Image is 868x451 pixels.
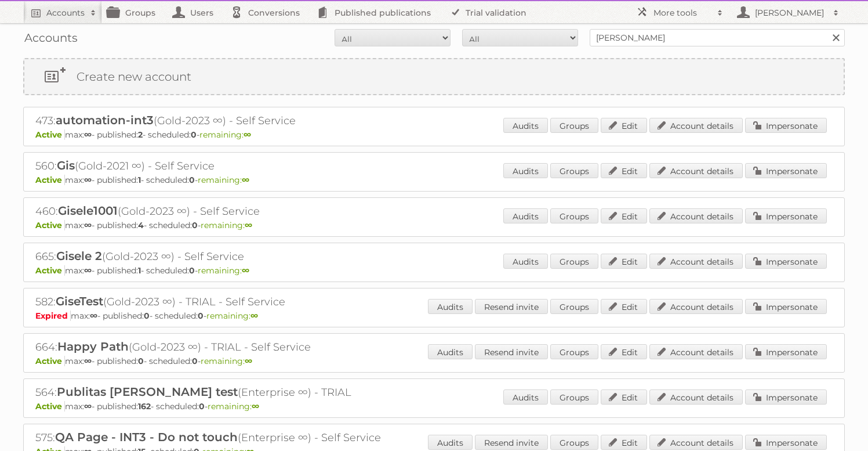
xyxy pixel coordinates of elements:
[242,265,249,276] strong: ∞
[729,1,845,23] a: [PERSON_NAME]
[653,7,711,19] h2: More tools
[550,389,598,405] a: Groups
[35,356,833,366] p: max: - published: - scheduled: -
[57,340,129,353] span: Happy Path
[84,265,92,276] strong: ∞
[601,208,647,223] a: Edit
[649,208,743,223] a: Account details
[138,129,143,140] strong: 2
[144,311,150,321] strong: 0
[138,265,141,276] strong: 1
[649,118,743,133] a: Account details
[428,299,473,314] a: Audits
[475,435,548,450] a: Resend invite
[58,204,118,218] span: Gisele1001
[206,311,258,321] span: remaining:
[23,1,102,23] a: Accounts
[245,356,252,366] strong: ∞
[198,175,249,185] span: remaining:
[245,220,252,230] strong: ∞
[630,1,729,23] a: More tools
[167,1,225,23] a: Users
[503,208,548,223] a: Audits
[199,401,205,412] strong: 0
[601,254,647,269] a: Edit
[35,220,65,230] span: Active
[189,175,195,185] strong: 0
[35,311,71,321] span: Expired
[475,344,548,359] a: Resend invite
[550,254,598,269] a: Groups
[752,7,827,19] h2: [PERSON_NAME]
[84,401,92,412] strong: ∞
[745,118,827,133] a: Impersonate
[35,294,441,309] h2: 582: (Gold-2023 ∞) - TRIAL - Self Service
[35,265,833,276] p: max: - published: - scheduled: -
[208,401,259,412] span: remaining:
[601,299,647,314] a: Edit
[550,344,598,359] a: Groups
[442,1,538,23] a: Trial validation
[745,163,827,178] a: Impersonate
[35,175,833,185] p: max: - published: - scheduled: -
[192,356,198,366] strong: 0
[35,175,65,185] span: Active
[55,430,238,444] span: QA Page - INT3 - Do not touch
[745,344,827,359] a: Impersonate
[84,129,92,140] strong: ∞
[138,356,144,366] strong: 0
[550,435,598,450] a: Groups
[649,344,743,359] a: Account details
[745,435,827,450] a: Impersonate
[56,294,103,308] span: GiseTest
[189,265,195,276] strong: 0
[35,401,65,412] span: Active
[35,129,65,140] span: Active
[35,249,441,264] h2: 665: (Gold-2023 ∞) - Self Service
[745,299,827,314] a: Impersonate
[428,344,473,359] a: Audits
[252,401,259,412] strong: ∞
[56,113,154,127] span: automation-int3
[475,299,548,314] a: Resend invite
[242,175,249,185] strong: ∞
[138,220,144,230] strong: 4
[84,220,92,230] strong: ∞
[198,311,204,321] strong: 0
[57,385,238,399] span: Publitas [PERSON_NAME] test
[35,265,65,276] span: Active
[35,113,441,128] h2: 473: (Gold-2023 ∞) - Self Service
[57,158,75,172] span: Gis
[84,175,92,185] strong: ∞
[745,208,827,223] a: Impersonate
[649,435,743,450] a: Account details
[311,1,442,23] a: Published publications
[550,208,598,223] a: Groups
[102,1,167,23] a: Groups
[198,265,249,276] span: remaining:
[649,163,743,178] a: Account details
[550,163,598,178] a: Groups
[138,401,151,412] strong: 162
[35,220,833,230] p: max: - published: - scheduled: -
[225,1,311,23] a: Conversions
[250,311,258,321] strong: ∞
[24,59,844,94] a: Create new account
[601,344,647,359] a: Edit
[35,311,833,321] p: max: - published: - scheduled: -
[46,7,85,19] h2: Accounts
[191,129,197,140] strong: 0
[35,401,833,412] p: max: - published: - scheduled: -
[503,389,548,405] a: Audits
[35,129,833,140] p: max: - published: - scheduled: -
[649,389,743,405] a: Account details
[35,385,441,400] h2: 564: (Enterprise ∞) - TRIAL
[601,435,647,450] a: Edit
[503,163,548,178] a: Audits
[503,254,548,269] a: Audits
[56,249,102,263] span: Gisele 2
[503,118,548,133] a: Audits
[550,118,598,133] a: Groups
[745,389,827,405] a: Impersonate
[90,311,97,321] strong: ∞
